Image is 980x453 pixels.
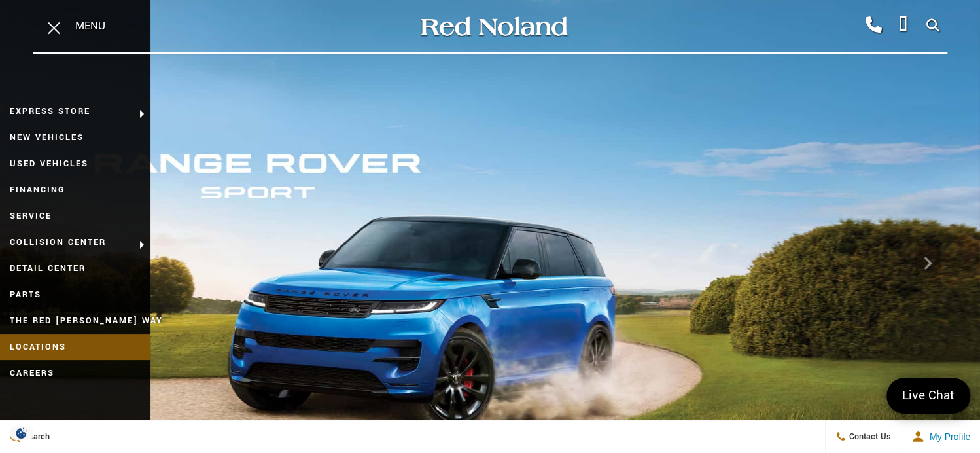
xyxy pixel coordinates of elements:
[901,420,980,453] button: Open user profile menu
[915,244,941,283] div: Next
[886,378,970,414] a: Live Chat
[7,426,37,440] img: Opt-Out Icon
[846,431,891,443] span: Contact Us
[7,426,37,440] section: Click to Open Cookie Consent Modal
[896,387,961,405] span: Live Chat
[418,15,569,38] img: Red Noland Auto Group
[924,431,970,442] span: My Profile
